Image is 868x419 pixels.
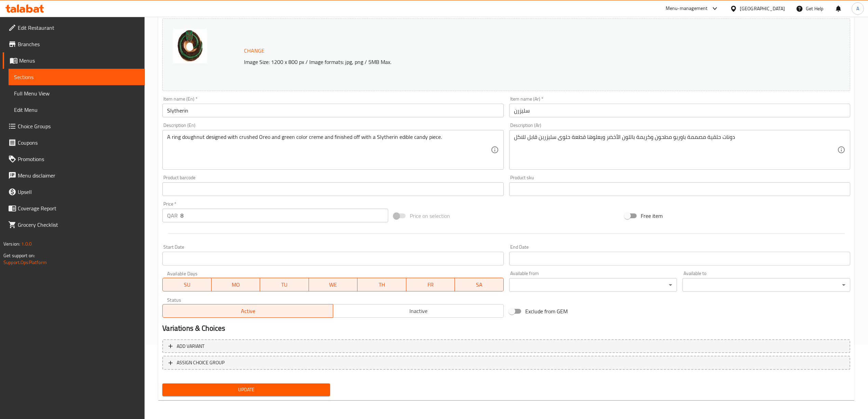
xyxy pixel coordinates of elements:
[168,385,325,394] span: Update
[177,342,204,351] span: Add variant
[173,29,207,63] img: slytherin638913026721232723.jpg
[3,200,145,217] a: Coverage Report
[162,383,330,396] button: Update
[3,118,145,134] a: Choice Groups
[309,278,358,291] button: WE
[177,358,225,367] span: ASSIGN CHOICE GROUP
[9,85,145,102] a: Full Menu View
[14,89,139,97] span: Full Menu View
[410,212,450,220] span: Price on selection
[167,211,178,220] p: QAR
[3,19,145,36] a: Edit Restaurant
[3,251,35,260] span: Get support on:
[3,151,145,167] a: Promotions
[162,104,503,117] input: Enter name En
[682,278,850,292] div: ​
[260,278,309,291] button: TU
[3,36,145,52] a: Branches
[856,5,859,12] span: A
[263,280,306,290] span: TU
[357,278,406,291] button: TH
[333,304,504,318] button: Inactive
[509,278,677,292] div: ​
[180,209,388,222] input: Please enter price
[19,56,139,65] span: Menus
[509,104,850,117] input: Enter name Ar
[3,134,145,151] a: Coupons
[14,106,139,114] span: Edit Menu
[406,278,455,291] button: FR
[241,44,267,58] button: Change
[458,280,501,290] span: SA
[18,122,139,130] span: Choice Groups
[162,182,503,196] input: Please enter product barcode
[3,52,145,69] a: Menus
[360,280,404,290] span: TH
[165,280,208,290] span: SU
[9,69,145,85] a: Sections
[14,73,139,81] span: Sections
[509,182,850,196] input: Please enter product sku
[18,204,139,212] span: Coverage Report
[165,306,330,316] span: Active
[212,278,260,291] button: MO
[666,4,708,13] div: Menu-management
[514,134,837,166] textarea: دونات حلقية مصممة باوريو مطحون وكريمة باللون الأخضر ويعلوها قطعة حلوى سليزرين قابل للاكل
[18,139,139,147] span: Coupons
[162,323,850,333] h2: Variations & Choices
[18,155,139,163] span: Promotions
[162,356,850,370] button: ASSIGN CHOICE GROUP
[455,278,504,291] button: SA
[641,212,663,220] span: Free item
[241,58,741,66] p: Image Size: 1200 x 800 px / Image formats: jpg, png / 5MB Max.
[3,258,47,267] a: Support.OpsPlatform
[167,134,490,166] textarea: A ring doughnut designed with crushed Oreo and green color creme and finished off with a Slytheri...
[525,307,568,315] span: Exclude from GEM
[740,5,785,12] div: [GEOGRAPHIC_DATA]
[162,304,333,318] button: Active
[18,188,139,196] span: Upsell
[21,239,32,248] span: 1.0.0
[18,171,139,180] span: Menu disclaimer
[3,239,20,248] span: Version:
[3,217,145,233] a: Grocery Checklist
[214,280,258,290] span: MO
[18,40,139,48] span: Branches
[3,184,145,200] a: Upsell
[162,339,850,353] button: Add variant
[312,280,355,290] span: WE
[18,24,139,32] span: Edit Restaurant
[162,278,211,291] button: SU
[409,280,452,290] span: FR
[3,167,145,184] a: Menu disclaimer
[336,306,501,316] span: Inactive
[244,46,265,56] span: Change
[9,102,145,118] a: Edit Menu
[18,221,139,229] span: Grocery Checklist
